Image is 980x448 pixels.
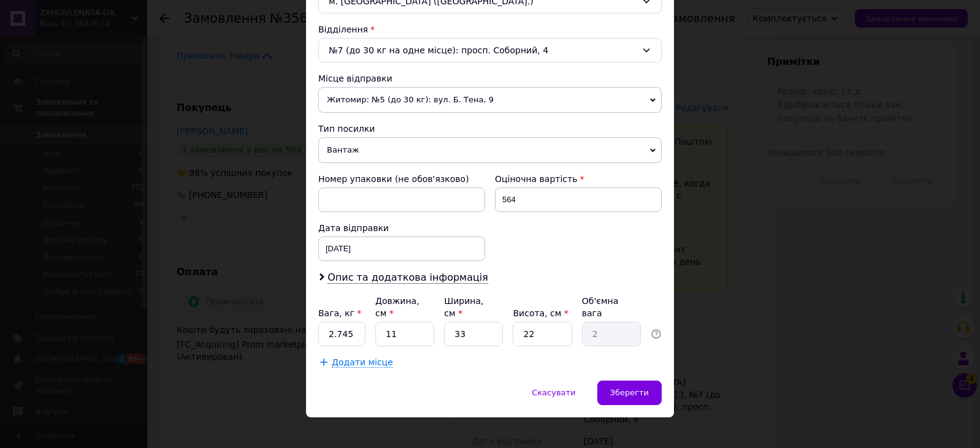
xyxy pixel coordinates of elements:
[332,357,393,368] span: Додати місце
[318,23,662,36] div: Відділення
[610,388,649,397] span: Зберегти
[318,173,485,185] div: Номер упаковки (не обов'язково)
[327,271,488,284] span: Опис та додаткова інформація
[495,173,662,185] div: Оціночна вартість
[444,296,483,318] label: Ширина, см
[532,388,575,397] span: Скасувати
[513,308,568,318] label: Висота, см
[318,124,375,134] span: Тип посилки
[582,295,641,319] div: Об'ємна вага
[318,308,361,318] label: Вага, кг
[318,74,392,83] span: Місце відправки
[318,38,662,63] div: №7 (до 30 кг на одне місце): просп. Соборний, 4
[318,87,662,113] span: Житомир: №5 (до 30 кг): вул. Б. Тена, 9
[375,296,419,318] label: Довжина, см
[318,137,662,163] span: Вантаж
[318,222,485,234] div: Дата відправки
